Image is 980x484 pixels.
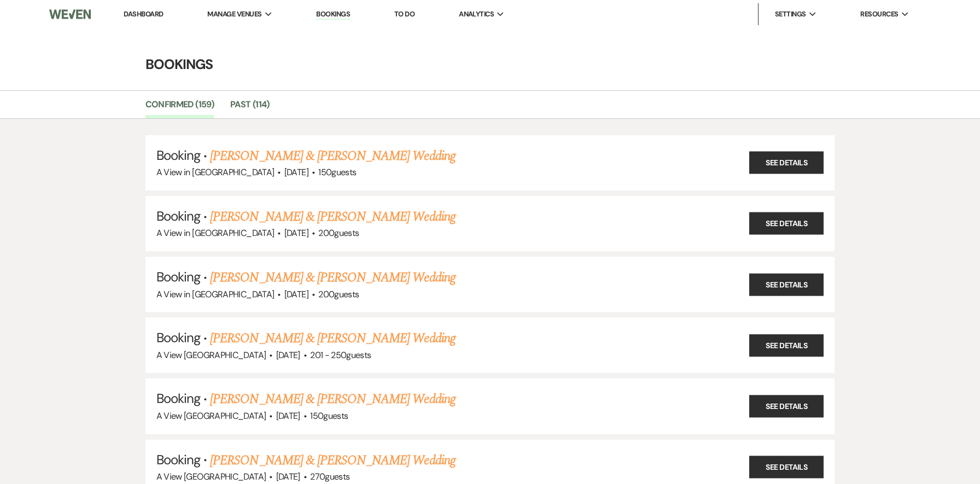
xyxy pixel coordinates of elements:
[310,471,349,482] span: 270 guests
[749,395,824,417] a: See Details
[96,55,884,74] h4: Bookings
[210,268,455,287] a: [PERSON_NAME] & [PERSON_NAME] Wedding
[156,208,200,224] span: Booking
[124,9,163,19] a: Dashboard
[318,227,359,239] span: 200 guests
[156,289,275,300] span: A View in [GEOGRAPHIC_DATA]
[210,207,455,227] a: [PERSON_NAME] & [PERSON_NAME] Wedding
[276,410,300,422] span: [DATE]
[749,334,824,356] a: See Details
[284,227,308,239] span: [DATE]
[156,410,266,422] span: A View [GEOGRAPHIC_DATA]
[284,289,308,300] span: [DATE]
[156,227,275,239] span: A View in [GEOGRAPHIC_DATA]
[145,97,214,118] a: Confirmed (159)
[156,147,200,164] span: Booking
[749,273,824,296] a: See Details
[459,9,494,20] span: Analytics
[749,212,824,235] a: See Details
[156,451,200,468] span: Booking
[49,3,91,26] img: Weven Logo
[276,349,300,361] span: [DATE]
[156,329,200,346] span: Booking
[230,97,270,118] a: Past (114)
[284,166,308,178] span: [DATE]
[156,471,266,482] span: A View [GEOGRAPHIC_DATA]
[207,9,261,20] span: Manage Venues
[310,410,348,422] span: 150 guests
[210,389,455,409] a: [PERSON_NAME] & [PERSON_NAME] Wedding
[156,390,200,407] span: Booking
[749,152,824,174] a: See Details
[394,9,415,19] a: To Do
[749,456,824,479] a: See Details
[318,289,359,300] span: 200 guests
[156,349,266,361] span: A View [GEOGRAPHIC_DATA]
[156,268,200,285] span: Booking
[318,166,356,178] span: 150 guests
[310,349,371,361] span: 201 - 250 guests
[316,9,350,20] a: Bookings
[775,9,806,20] span: Settings
[276,471,300,482] span: [DATE]
[210,329,455,348] a: [PERSON_NAME] & [PERSON_NAME] Wedding
[210,146,455,166] a: [PERSON_NAME] & [PERSON_NAME] Wedding
[860,9,898,20] span: Resources
[210,451,455,470] a: [PERSON_NAME] & [PERSON_NAME] Wedding
[156,166,275,178] span: A View in [GEOGRAPHIC_DATA]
